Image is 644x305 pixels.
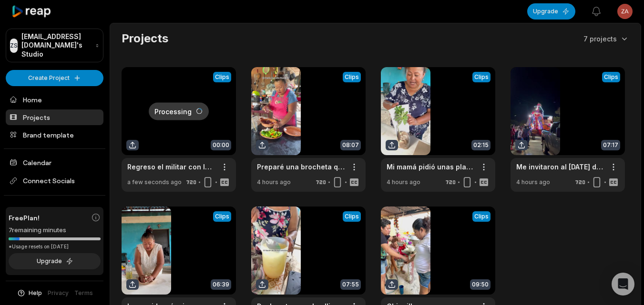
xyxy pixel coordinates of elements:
a: Regreso el militar con la cola entre las patas [127,162,215,172]
span: Connect Socials [6,172,103,189]
div: Open Intercom Messenger [612,273,634,295]
a: Terms [74,289,93,297]
button: Create Project [6,70,103,86]
span: Free Plan! [9,213,40,223]
a: Calendar [6,155,103,170]
a: Brand template [6,127,103,143]
a: Home [6,92,103,108]
button: Upgrade [527,3,575,20]
a: Privacy [48,289,69,297]
button: Upgrade [9,253,101,269]
button: 7 projects [583,34,629,44]
div: ZS [10,39,18,53]
span: Help [29,289,42,297]
h2: Projects [122,31,168,46]
a: Projects [6,109,103,125]
a: Me invitaron al [DATE] de [PERSON_NAME], fue una experiencia hermosa [516,162,604,172]
p: [EMAIL_ADDRESS][DOMAIN_NAME]'s Studio [21,32,92,59]
button: Help [17,289,42,297]
a: Mi mamá pidió unas plantas hace algunos días por internet y apenas le llegaron [387,162,474,172]
a: Preparé una brocheta que a mi familia le encantan [257,162,345,172]
div: *Usage resets on [DATE] [9,243,101,250]
div: 7 remaining minutes [9,226,101,235]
